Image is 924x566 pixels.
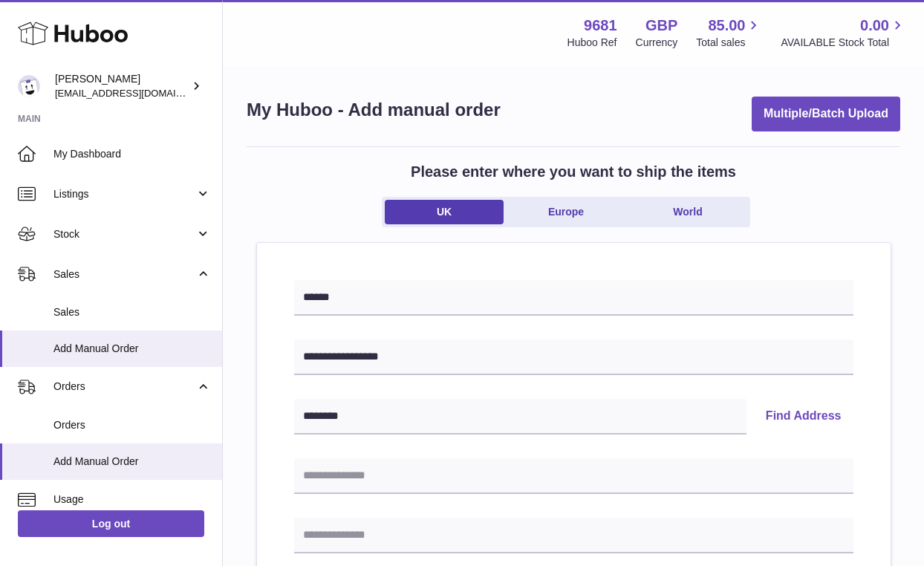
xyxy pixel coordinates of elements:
span: Sales [53,267,195,282]
a: Log out [18,510,204,537]
span: 0.00 [860,16,889,36]
span: Orders [53,418,211,432]
span: Listings [53,187,195,201]
span: AVAILABLE Stock Total [781,36,906,50]
div: Huboo Ref [567,36,617,50]
a: World [628,200,747,224]
span: Add Manual Order [53,342,211,356]
button: Find Address [754,399,853,435]
h1: My Huboo - Add manual order [247,98,501,122]
span: 85.00 [708,16,745,36]
strong: 9681 [584,16,617,36]
a: 0.00 AVAILABLE Stock Total [781,16,906,50]
span: [EMAIL_ADDRESS][DOMAIN_NAME] [55,87,218,99]
a: UK [385,200,504,224]
a: Europe [507,200,625,224]
span: Stock [53,227,195,241]
strong: GBP [645,16,677,36]
h2: Please enter where you want to ship the items [411,162,736,182]
button: Multiple/Batch Upload [752,97,900,131]
span: Usage [53,492,211,507]
img: hello@colourchronicles.com [18,75,40,97]
span: Add Manual Order [53,455,211,469]
div: [PERSON_NAME] [55,72,189,100]
a: 85.00 Total sales [696,16,762,50]
span: My Dashboard [53,147,211,161]
span: Sales [53,305,211,319]
span: Orders [53,380,195,394]
span: Total sales [696,36,762,50]
div: Currency [636,36,678,50]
